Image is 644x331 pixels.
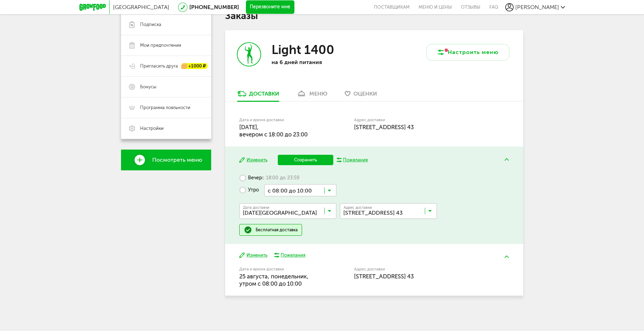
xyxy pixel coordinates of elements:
label: Дата и время доставки [239,267,319,271]
div: Пожелания [343,157,368,163]
button: Перезвоните мне [246,0,294,14]
label: Утро [239,184,259,196]
a: Пригласить друга +1000 ₽ [121,56,211,77]
span: Подписка [140,21,161,28]
a: Настройки [121,118,211,139]
a: Оценки [341,90,380,101]
div: Бесплатная доставка [256,227,298,233]
span: 25 августа, понедельник, утром c 08:00 до 10:00 [239,273,309,287]
a: меню [293,90,331,101]
div: Доставки [249,90,279,97]
span: Пригласить друга [140,63,178,69]
span: [STREET_ADDRESS] 43 [354,273,414,280]
label: Дата и время доставки [239,118,319,122]
span: [GEOGRAPHIC_DATA] [113,4,169,10]
span: Бонусы [140,84,156,90]
span: [STREET_ADDRESS] 43 [354,124,414,131]
span: Дата доставки [243,206,269,209]
p: на 6 дней питания [272,59,362,65]
a: Доставки [234,90,283,101]
a: Бонусы [121,77,211,97]
button: Пожелания [274,252,306,258]
span: Адрес доставки [344,206,372,209]
span: [PERSON_NAME] [515,4,559,10]
a: Мои предпочтения [121,35,211,56]
span: Оценки [353,90,377,97]
span: Программа лояльности [140,105,190,111]
button: Настроить меню [426,44,509,61]
button: Изменить [239,157,267,163]
a: Посмотреть меню [121,150,211,170]
div: Пожелания [281,252,306,258]
a: Подписка [121,14,211,35]
span: с 18:00 до 23:59 [262,175,299,181]
button: Изменить [239,252,267,259]
h3: Light 1400 [272,42,334,57]
span: Посмотреть меню [152,157,202,163]
img: arrow-up-green.5eb5f82.svg [505,158,509,161]
label: Адрес доставки [354,118,483,122]
span: Настройки [140,125,164,132]
a: [PHONE_NUMBER] [189,4,239,10]
img: arrow-up-green.5eb5f82.svg [505,256,509,258]
label: Адрес доставки [354,267,483,271]
h1: Заказы [225,11,523,20]
span: Мои предпочтения [140,42,181,48]
label: Вечер [239,172,299,184]
img: done.51a953a.svg [244,226,252,234]
div: +1000 ₽ [181,63,208,69]
div: меню [309,90,327,97]
span: [DATE], вечером c 18:00 до 23:00 [239,124,308,138]
a: Программа лояльности [121,97,211,118]
button: Сохранить [278,155,333,165]
button: Пожелания [337,157,368,163]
